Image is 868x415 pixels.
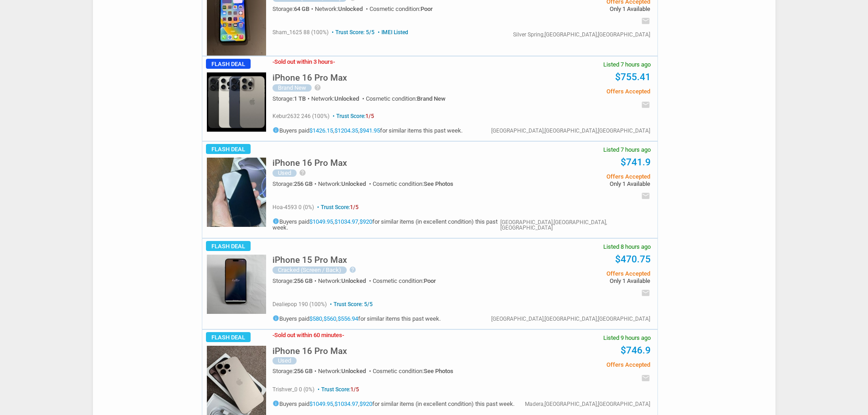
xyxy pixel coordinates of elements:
[417,95,446,102] span: Brand New
[360,127,380,134] a: $941.95
[513,32,650,37] div: Silver Spring,[GEOGRAPHIC_DATA],[GEOGRAPHIC_DATA]
[309,127,333,134] a: $1426.15
[272,29,329,36] span: sham_1625 88 (100%)
[603,335,651,341] span: Listed 9 hours ago
[350,204,359,210] span: 1/5
[621,157,651,168] a: $741.9
[315,6,370,12] div: Network:
[272,96,311,102] div: Storage:
[272,6,315,12] div: Storage:
[491,316,650,322] div: [GEOGRAPHIC_DATA],[GEOGRAPHIC_DATA],[GEOGRAPHIC_DATA]
[603,244,651,250] span: Listed 8 hours ago
[513,362,650,368] span: Offers Accepted
[641,100,650,109] i: email
[641,374,650,383] i: email
[366,96,446,102] div: Cosmetic condition:
[272,127,279,133] i: info
[370,6,433,12] div: Cosmetic condition:
[373,278,436,284] div: Cosmetic condition:
[272,58,274,65] span: -
[272,256,347,264] h5: iPhone 15 Pro Max
[641,191,650,200] i: email
[315,204,359,210] span: Trust Score:
[376,29,408,36] span: IMEI Listed
[272,218,500,231] h5: Buyers paid , , for similar items (in excellent condition) this past week.
[338,315,358,322] a: $556.94
[341,368,366,374] span: Unlocked
[272,315,441,322] h5: Buyers paid , , for similar items this past week.
[272,347,347,355] h5: iPhone 16 Pro Max
[294,95,306,102] span: 1 TB
[328,301,373,307] span: Trust Score: 5/5
[334,127,358,134] a: $1204.35
[421,5,433,12] span: Poor
[342,332,344,338] span: -
[365,113,374,119] span: 1/5
[272,301,327,307] span: dealiepop 190 (100%)
[641,16,650,26] i: email
[316,386,359,393] span: Trust Score:
[641,288,650,297] i: email
[341,277,366,284] span: Unlocked
[309,315,322,322] a: $580
[324,315,336,322] a: $560
[207,255,266,314] img: s-l225.jpg
[294,277,313,284] span: 256 GB
[272,218,279,225] i: info
[513,174,650,179] span: Offers Accepted
[272,113,329,119] span: kebur2632 246 (100%)
[272,169,297,177] div: Used
[334,400,358,407] a: $1034.97
[272,400,279,407] i: info
[314,84,321,91] i: help
[330,29,375,36] span: Trust Score: 5/5
[615,72,651,82] a: $755.41
[272,73,347,82] h5: iPhone 16 Pro Max
[615,254,651,265] a: $470.75
[207,346,266,415] img: s-l225.jpg
[294,5,309,12] span: 64 GB
[272,368,318,374] div: Storage:
[309,400,333,407] a: $1049.95
[513,271,650,277] span: Offers Accepted
[272,266,347,274] div: Cracked (Screen / Back)
[331,113,374,119] span: Trust Score:
[603,147,651,153] span: Listed 7 hours ago
[272,257,347,264] a: iPhone 15 Pro Max
[272,400,514,407] h5: Buyers paid , , for similar items (in excellent condition) this past week.
[334,218,358,225] a: $1034.97
[513,181,650,187] span: Only 1 Available
[350,386,359,393] span: 1/5
[373,368,453,374] div: Cosmetic condition:
[318,278,373,284] div: Network:
[424,277,436,284] span: Poor
[333,58,335,65] span: -
[491,128,650,133] div: [GEOGRAPHIC_DATA],[GEOGRAPHIC_DATA],[GEOGRAPHIC_DATA]
[338,5,363,12] span: Unlocked
[513,6,650,12] span: Only 1 Available
[272,357,297,364] div: Used
[272,386,314,393] span: trishver_0 0 (0%)
[272,315,279,322] i: info
[360,400,372,407] a: $920
[294,180,313,187] span: 256 GB
[272,159,347,167] h5: iPhone 16 Pro Max
[272,127,462,133] h5: Buyers paid , , for similar items this past week.
[311,96,366,102] div: Network:
[360,218,372,225] a: $920
[349,266,356,273] i: help
[500,220,650,231] div: [GEOGRAPHIC_DATA],[GEOGRAPHIC_DATA],[GEOGRAPHIC_DATA]
[206,332,251,342] span: Flash Deal
[207,158,266,227] img: s-l225.jpg
[272,348,347,355] a: iPhone 16 Pro Max
[621,345,651,356] a: $746.9
[309,218,333,225] a: $1049.95
[513,278,650,284] span: Only 1 Available
[206,144,251,154] span: Flash Deal
[424,368,453,374] span: See Photos
[424,180,453,187] span: See Photos
[207,72,266,132] img: s-l225.jpg
[272,75,347,82] a: iPhone 16 Pro Max
[318,181,373,187] div: Network:
[272,278,318,284] div: Storage:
